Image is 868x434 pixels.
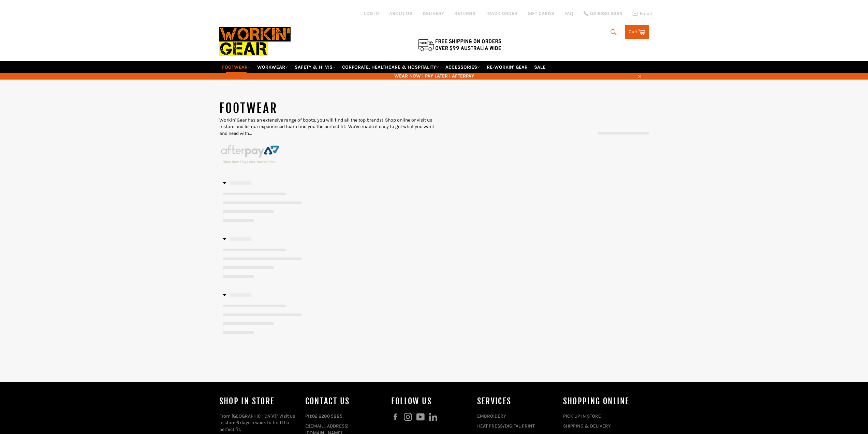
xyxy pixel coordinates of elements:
[564,10,573,17] a: FAQ
[339,61,442,73] a: CORPORATE, HEALTHCARE & HOSPITALITY
[254,61,291,73] a: WORKWEAR
[531,61,548,73] a: SALE
[219,396,298,407] h4: Shop In Store
[639,11,652,16] span: Email
[391,396,470,407] h4: Follow us
[219,117,434,137] p: Workin' Gear has an extensive range of boots, you will find all the top brands! Shop online or vi...
[484,61,530,73] a: RE-WORKIN' GEAR
[454,10,475,17] a: RETURNS
[477,413,506,419] a: EMBROIDERY
[305,413,384,419] p: PH:
[563,413,601,419] a: PICK UP IN STORE
[563,396,642,407] h4: SHOPPING ONLINE
[563,423,611,429] a: SHIPPING & DELIVERY
[477,423,535,429] a: HEAT PRESS/DIGITAL PRINT
[528,10,554,17] a: GIFT CARDS
[219,22,291,61] img: Workin Gear leaders in Workwear, Safety Boots, PPE, Uniforms. Australia's No.1 in Workwear
[590,11,622,16] span: 02 6280 5885
[625,25,649,39] a: Cart
[219,100,434,117] h1: FOOTWEAR
[477,396,556,407] h4: services
[305,396,384,407] h4: Contact Us
[219,73,649,79] span: WEAR NOW | PAY LATER | AFTERPAY
[292,61,338,73] a: SAFETY & HI VIS
[312,413,342,419] a: 02 6280 5885
[219,61,253,73] a: FOOTWEAR
[389,10,412,17] a: ABOUT US
[486,10,517,17] a: TRACK ORDER
[584,11,622,16] a: 02 6280 5885
[443,61,483,73] a: ACCESSORIES
[364,11,379,16] a: Log in
[417,38,502,52] img: Flat $9.95 shipping Australia wide
[219,413,298,433] p: From [GEOGRAPHIC_DATA]? Visit us in store 6 days a week to find the perfect fit.
[632,11,652,16] a: Email
[423,10,444,17] a: DELIVERY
